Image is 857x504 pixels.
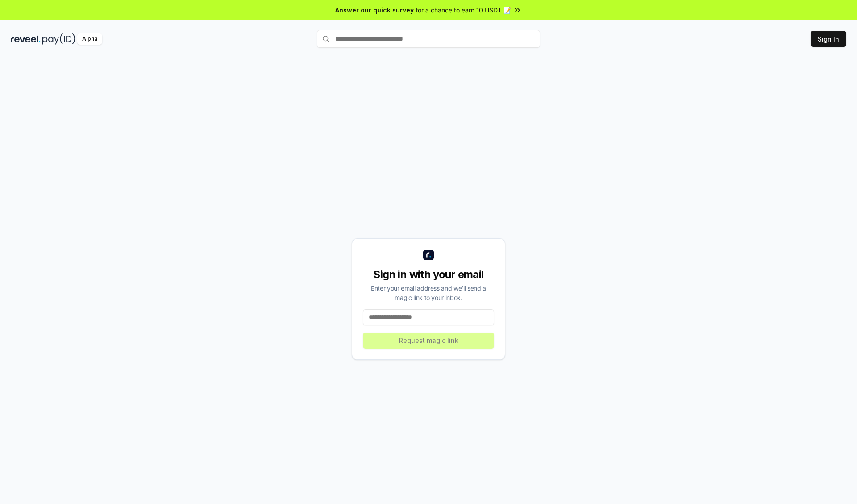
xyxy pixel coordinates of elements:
span: Answer our quick survey [335,5,414,15]
div: Alpha [77,33,102,45]
div: Sign in with your email [363,267,494,282]
img: pay_id [42,33,75,45]
img: reveel_dark [11,33,41,45]
img: logo_small [423,250,434,260]
button: Sign In [811,31,846,47]
span: for a chance to earn 10 USDT 📝 [416,5,511,15]
div: Enter your email address and we’ll send a magic link to your inbox. [363,283,494,302]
